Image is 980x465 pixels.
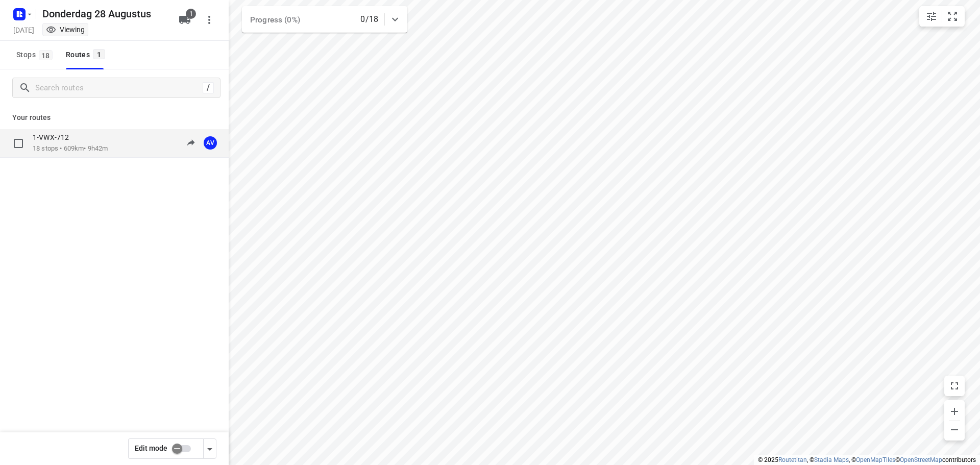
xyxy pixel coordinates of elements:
[250,15,300,25] span: Progress (0%)
[35,80,203,96] input: Search routes
[204,442,216,455] div: Driver app settings
[93,49,105,59] span: 1
[242,6,407,33] div: Progress (0%)0/18
[39,50,53,60] span: 18
[66,48,108,61] div: Routes
[360,13,378,26] p: 0/18
[186,9,196,19] span: 1
[778,456,807,463] a: Routetitan
[181,133,201,153] button: Send to driver
[175,10,195,30] button: 1
[856,456,895,463] a: OpenMapTiles
[900,456,942,463] a: OpenStreetMap
[33,133,75,142] p: 1-VWX-712
[135,444,167,452] span: Edit mode
[33,144,108,154] p: 18 stops • 609km • 9h42m
[203,82,214,93] div: /
[12,112,216,123] p: Your routes
[8,133,29,154] span: Select
[921,6,942,27] button: Map settings
[919,6,965,27] div: small contained button group
[758,456,976,463] li: © 2025 , © , © © contributors
[46,25,85,35] div: You are currently in view mode. To make any changes, go to edit project.
[16,48,56,61] span: Stops
[942,6,963,27] button: Fit zoom
[814,456,849,463] a: Stadia Maps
